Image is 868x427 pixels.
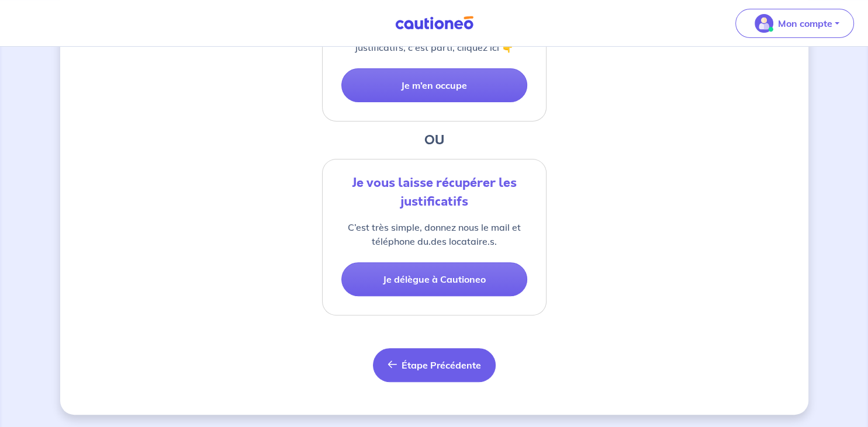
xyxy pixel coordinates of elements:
[322,131,547,150] h3: OU
[735,9,854,38] button: illu_account_valid_menu.svgMon compte
[341,68,527,102] button: Je m’en occupe
[402,359,481,371] span: Étape Précédente
[390,16,478,30] img: Cautioneo
[341,220,527,248] p: C’est très simple, donnez nous le mail et téléphone du.des locataire.s.
[755,14,773,33] img: illu_account_valid_menu.svg
[373,348,496,382] button: Étape Précédente
[778,16,832,30] p: Mon compte
[341,262,527,296] button: Je délègue à Cautioneo
[341,173,527,211] div: Je vous laisse récupérer les justificatifs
